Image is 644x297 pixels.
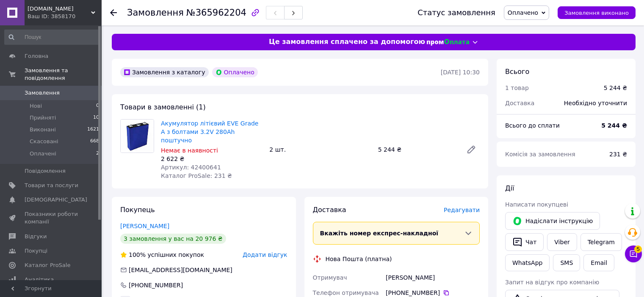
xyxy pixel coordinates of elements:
[384,270,481,285] div: [PERSON_NAME]
[161,164,221,171] span: Артикул: 42400641
[634,245,642,253] span: 5
[30,150,56,158] span: Оплачені
[559,94,632,112] div: Необхідно уточнити
[96,150,99,158] span: 2
[417,8,495,17] div: Статус замовлення
[93,114,99,122] span: 10
[375,144,459,155] div: 5 244 ₴
[583,254,614,271] button: Email
[161,155,263,163] div: 2 622 ₴
[120,234,226,244] div: 3 замовлення у вас на 20 976 ₴
[243,251,287,258] span: Додати відгук
[505,201,568,208] span: Написати покупцеві
[580,233,622,251] a: Telegram
[120,67,209,77] div: Замовлення з каталогу
[609,151,627,158] span: 231 ₴
[25,210,78,226] span: Показники роботи компанії
[96,102,99,110] span: 0
[505,68,529,76] span: Всього
[505,254,550,271] a: WhatsApp
[505,100,534,106] span: Доставка
[558,6,636,19] button: Замовлення виконано
[441,69,480,76] time: [DATE] 10:30
[505,84,529,91] span: 1 товар
[444,207,480,213] span: Редагувати
[266,144,374,155] div: 2 шт.
[25,67,102,82] span: Замовлення та повідомлення
[25,247,47,255] span: Покупці
[505,151,575,158] span: Комісія за замовлення
[25,262,70,269] span: Каталог ProSale
[161,172,232,179] span: Каталог ProSale: 231 ₴
[505,122,560,129] span: Всього до сплати
[564,10,629,16] span: Замовлення виконано
[463,141,480,158] a: Редагувати
[25,196,87,204] span: [DEMOGRAPHIC_DATA]
[28,13,102,20] div: Ваш ID: 3858170
[25,89,60,97] span: Замовлення
[320,230,439,237] span: Вкажіть номер експрес-накладної
[508,9,538,16] span: Оплачено
[313,274,347,281] span: Отримувач
[604,84,627,92] div: 5 244 ₴
[25,276,54,283] span: Аналітика
[121,120,154,153] img: Акумулятор літієвий EVE Grade A з болтами 3.2V 280Ah поштучно
[323,255,394,263] div: Нова Пошта (платна)
[25,182,78,189] span: Товари та послуги
[505,184,514,192] span: Дії
[120,251,204,259] div: успішних покупок
[129,267,232,273] span: [EMAIL_ADDRESS][DOMAIN_NAME]
[127,8,184,18] span: Замовлення
[120,103,206,111] span: Товари в замовленні (1)
[547,233,577,251] a: Viber
[87,126,99,134] span: 1621
[30,126,56,134] span: Виконані
[30,114,56,122] span: Прийняті
[505,279,599,286] span: Запит на відгук про компанію
[186,8,246,18] span: №365962204
[110,8,117,17] div: Повернутися назад
[25,167,66,175] span: Повідомлення
[601,122,627,129] b: 5 244 ₴
[505,233,544,251] button: Чат
[30,138,58,145] span: Скасовані
[161,120,258,144] a: Акумулятор літієвий EVE Grade A з болтами 3.2V 280Ah поштучно
[4,30,100,45] input: Пошук
[25,233,47,240] span: Відгуки
[313,206,346,214] span: Доставка
[386,289,480,297] div: [PHONE_NUMBER]
[128,281,184,289] div: [PHONE_NUMBER]
[212,67,258,77] div: Оплачено
[30,102,42,110] span: Нові
[28,5,91,13] span: Bless-Market.prom.ua
[269,37,425,47] span: Це замовлення сплачено за допомогою
[313,289,379,296] span: Телефон отримувача
[625,245,642,262] button: Чат з покупцем5
[120,223,169,229] a: [PERSON_NAME]
[505,212,600,230] button: Надіслати інструкцію
[129,251,146,258] span: 100%
[90,138,99,145] span: 668
[161,147,218,154] span: Немає в наявності
[120,206,155,214] span: Покупець
[553,254,580,271] button: SMS
[25,52,48,60] span: Головна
